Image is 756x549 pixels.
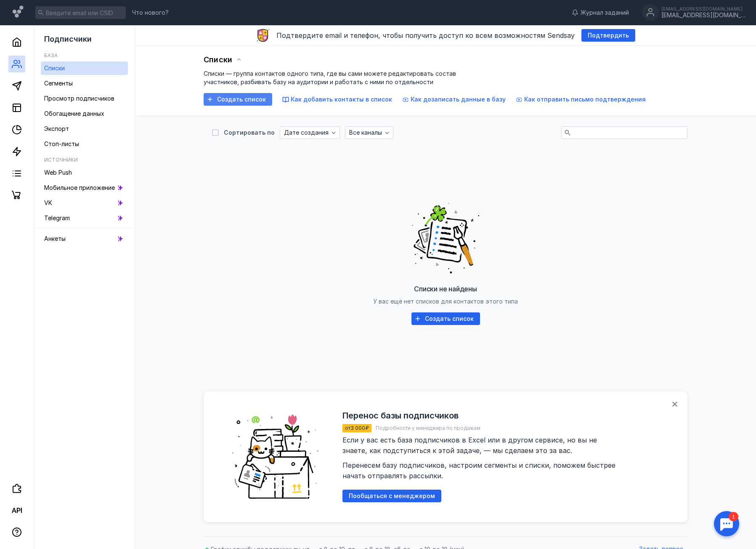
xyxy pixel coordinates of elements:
[581,8,629,17] span: Журнал заданий
[41,107,128,120] a: Обогащение данных
[342,410,459,421] h2: Перенос базы подписчиков
[349,493,435,500] span: Пообщаться с менеджером
[204,93,272,106] button: Создать список
[376,425,480,431] span: Подробности у менеджера по продажам
[44,140,79,147] span: Стоп-листы
[284,129,329,136] span: Дате создания
[280,126,340,139] button: Дате создания
[19,5,29,14] div: 1
[204,55,232,64] span: Списки
[41,166,128,179] a: Web Push
[41,122,128,136] a: Экспорт
[349,129,382,136] span: Все каналы
[44,125,69,132] span: Экспорт
[35,6,126,19] input: Введите email или CSID
[132,10,169,16] span: Что нового?
[345,425,369,431] span: от 3 000 ₽
[411,312,480,325] button: Создать список
[44,214,70,221] span: Telegram
[44,64,65,72] span: Списки
[44,110,104,117] span: Обогащение данных
[44,80,73,87] span: Сегменты
[291,96,392,103] span: Как добавить контакты в список
[345,126,393,139] button: Все каналы
[414,285,477,293] span: Списки не найдены
[41,61,128,75] a: Списки
[44,52,58,59] h5: База
[44,169,72,176] span: Web Push
[44,95,114,102] span: Просмотр подписчиков
[44,199,52,206] span: VK
[411,96,506,103] span: Как дозаписать данные в базу
[41,92,128,105] a: Просмотр подписчиков
[588,32,629,39] span: Подтвердить
[204,70,456,85] span: Списки — группа контактов одного типа, где вы сами можете редактировать состав участников, разбив...
[342,436,618,480] span: Если у вас есть база подписчиков в Excel или в другом сервисе, но вы не знаете, как подступиться ...
[568,8,633,17] a: Журнал заданий
[44,35,92,43] span: Подписчики
[217,96,266,103] span: Создать список
[44,235,66,242] span: Анкеты
[41,232,128,245] a: Анкеты
[41,137,128,151] a: Стоп-листы
[282,95,392,104] button: Как добавить контакты в список
[276,31,575,40] span: Подтвердите email и телефон, чтобы получить доступ ко всем возможностям Sendsay
[524,96,646,103] span: Как отправить письмо подтверждения
[581,29,635,42] button: Подтвердить
[41,196,128,210] a: VK
[128,10,173,16] a: Что нового?
[402,95,506,104] button: Как дозаписать данные в базу
[44,157,78,163] h5: Источники
[342,490,441,502] button: Пообщаться с менеджером
[661,6,745,11] div: [EMAIL_ADDRESS][DOMAIN_NAME]
[225,404,330,509] img: ede9931b45d85a8c5f1be7e1d817e0cd.png
[224,130,275,136] div: Сортировать по
[661,12,745,19] div: [EMAIL_ADDRESS][DOMAIN_NAME]
[373,298,518,305] span: У вас ещё нет списков для контактов этого типа
[41,181,128,195] a: Мобильное приложение
[41,77,128,90] a: Сегменты
[516,95,646,104] button: Как отправить письмо подтверждения
[44,184,115,191] span: Мобильное приложение
[41,211,128,225] a: Telegram
[425,315,474,322] span: Создать список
